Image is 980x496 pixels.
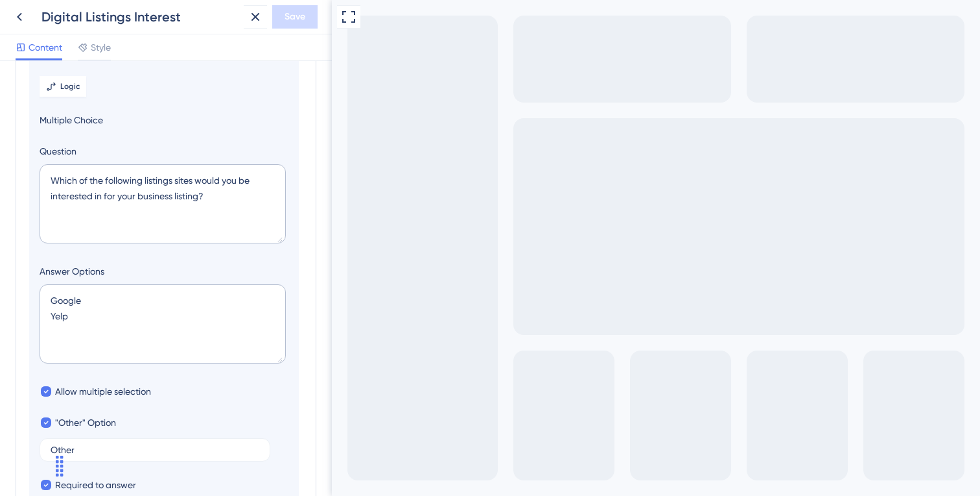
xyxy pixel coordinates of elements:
button: Save [272,5,318,29]
div: Digital Listings Interest [41,8,239,26]
button: Submit survey [111,166,148,180]
div: Drag [49,447,70,486]
span: Multiple Choice [40,112,288,128]
span: Allow multiple selection [55,384,151,399]
label: Answer Options [40,264,288,279]
span: Content [29,40,62,55]
span: Logic [60,81,80,92]
button: Logic [40,76,86,97]
div: Close survey [233,10,249,26]
span: Style [91,40,111,55]
span: Save [285,9,305,25]
input: Other [117,133,125,142]
label: Question [40,143,288,159]
textarea: Which of the following listings sites would you be interested in for your business listing? [40,164,286,243]
span: Required to answer [55,477,136,493]
span: Google [114,84,145,95]
input: Yelp [117,103,125,112]
div: Go to Question 2 [10,10,26,26]
span: Other [114,144,137,155]
span: Question 3 / 3 [122,10,138,26]
input: Type the value [51,445,259,454]
span: "Other" Option [55,415,116,430]
div: Multiple choices rating [114,71,145,156]
div: Which of the following listings sites would you be interested in for your business listing? [16,34,249,61]
input: Google [117,73,125,82]
span: Yelp [114,114,134,125]
textarea: Google Yelp [40,284,286,364]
